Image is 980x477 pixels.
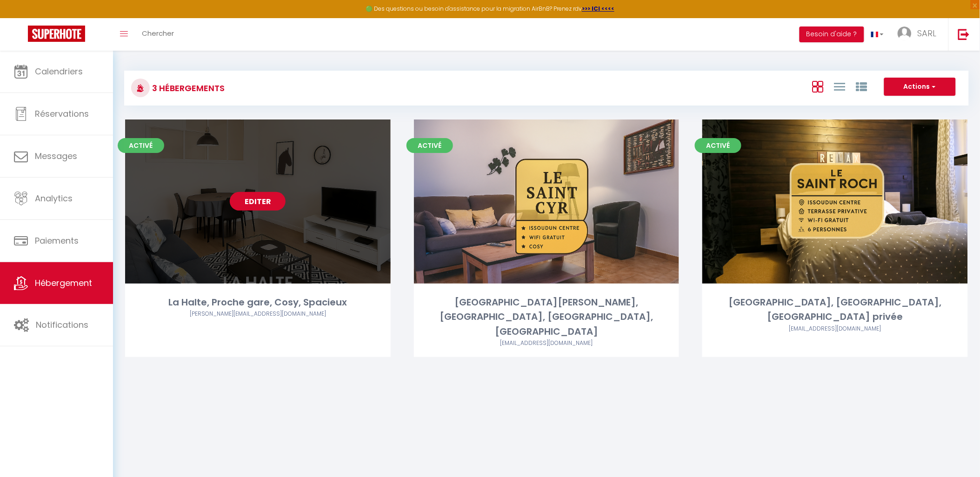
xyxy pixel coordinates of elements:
[36,319,88,331] span: Notifications
[35,192,73,204] span: Analytics
[918,27,937,39] span: SARL
[35,235,79,246] span: Paiements
[582,5,614,13] a: >>> ICI <<<<
[118,138,164,153] span: Activé
[834,79,845,94] a: Vue en Liste
[407,138,453,153] span: Activé
[958,28,970,40] img: logout
[891,18,948,51] a: ... SARL
[125,310,391,318] div: Airbnb
[702,325,968,333] div: Airbnb
[28,26,85,42] img: Super Booking
[230,192,286,211] a: Editer
[695,138,741,153] span: Activé
[884,78,956,96] button: Actions
[898,26,912,40] img: ...
[125,295,391,310] div: La Halte, Proche gare, Cosy, Spacieux
[35,150,77,162] span: Messages
[35,66,83,77] span: Calendriers
[35,277,92,289] span: Hébergement
[702,295,968,325] div: [GEOGRAPHIC_DATA], [GEOGRAPHIC_DATA], [GEOGRAPHIC_DATA] privée
[150,78,225,99] h3: 3 Hébergements
[800,26,864,42] button: Besoin d'aide ?
[414,339,680,348] div: Airbnb
[856,79,867,94] a: Vue par Groupe
[142,28,174,38] span: Chercher
[135,18,181,51] a: Chercher
[414,295,680,339] div: [GEOGRAPHIC_DATA][PERSON_NAME], [GEOGRAPHIC_DATA], [GEOGRAPHIC_DATA], [GEOGRAPHIC_DATA]
[35,108,89,119] span: Réservations
[812,79,823,94] a: Vue en Box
